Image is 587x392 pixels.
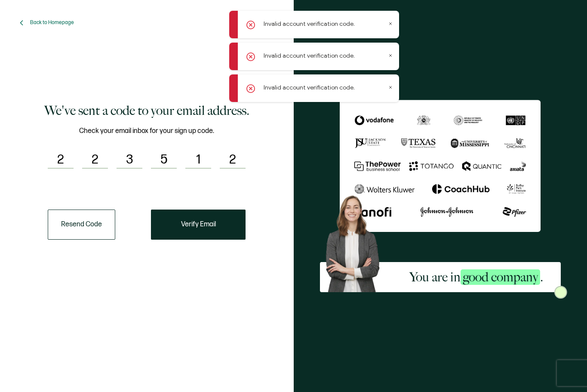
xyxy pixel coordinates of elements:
p: Invalid account verification code. [264,19,355,28]
span: Back to Homepage [30,19,74,26]
button: Resend Code [48,210,115,240]
span: good company [461,269,540,285]
span: Check your email inbox for your sign up code. [79,126,214,136]
img: Sertifier We've sent a code to your email address. [340,100,541,232]
p: Invalid account verification code. [264,83,355,92]
p: Invalid account verification code. [264,51,355,60]
img: Sertifier Signup - You are in <span class="strong-h">good company</span>. Hero [320,191,392,292]
button: Verify Email [151,210,246,240]
img: Sertifier Signup [554,286,567,299]
h2: You are in . [409,269,543,286]
h1: We've sent a code to your email address. [44,102,249,119]
span: Verify Email [181,221,216,228]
